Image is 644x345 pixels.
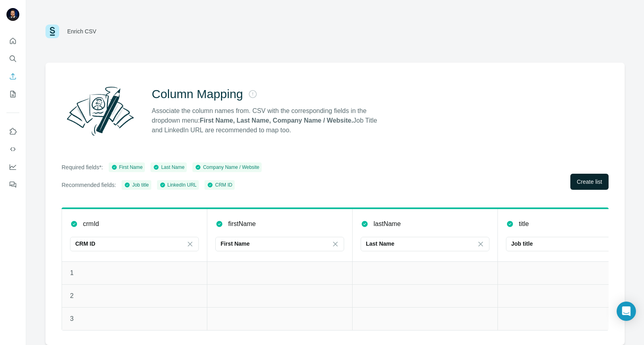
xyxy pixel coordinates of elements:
[159,181,197,189] div: LinkedIn URL
[570,174,609,190] button: Create list
[75,240,95,248] p: CRM ID
[6,69,19,84] button: Enrich CSV
[124,181,149,189] div: Job title
[62,163,103,171] p: Required fields*:
[111,164,143,171] div: First Name
[519,219,529,229] p: title
[195,164,259,171] div: Company Name / Website
[67,27,96,35] div: Enrich CSV
[152,87,243,101] h2: Column Mapping
[83,219,99,229] p: crmId
[6,87,19,101] button: My lists
[62,82,139,140] img: Surfe Illustration - Column Mapping
[70,291,199,301] p: 2
[6,142,19,156] button: Use Surfe API
[45,25,59,38] img: Surfe Logo
[200,117,353,124] strong: First Name, Last Name, Company Name / Website.
[6,51,19,66] button: Search
[374,219,401,229] p: lastName
[6,160,19,174] button: Dashboard
[152,106,384,135] p: Associate the column names from. CSV with the corresponding fields in the dropdown menu: Job Titl...
[6,8,19,21] img: Avatar
[153,164,184,171] div: Last Name
[207,181,232,189] div: CRM ID
[221,240,250,248] p: First Name
[6,177,19,192] button: Feedback
[70,268,199,278] p: 1
[617,302,636,321] div: Open Intercom Messenger
[366,240,394,248] p: Last Name
[228,219,256,229] p: firstName
[6,124,19,139] button: Use Surfe on LinkedIn
[511,240,533,248] p: Job title
[62,181,116,189] p: Recommended fields:
[70,314,199,324] p: 3
[577,178,602,186] span: Create list
[6,34,19,48] button: Quick start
